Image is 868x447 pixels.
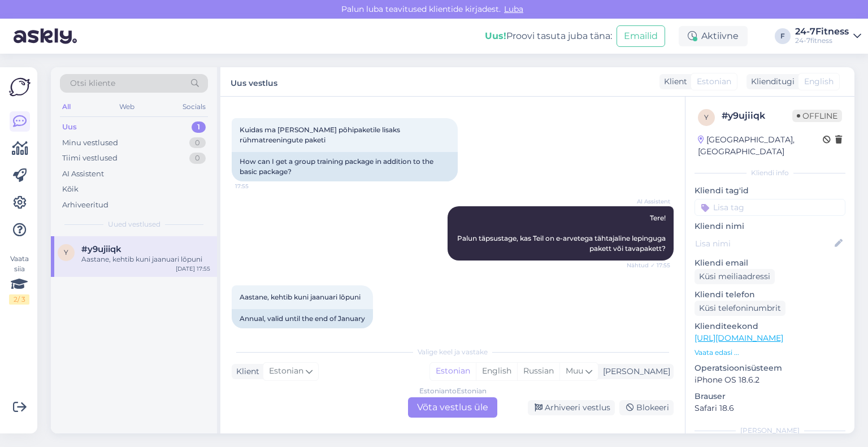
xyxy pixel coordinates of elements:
[62,153,118,164] div: Tiimi vestlused
[517,363,559,380] div: Russian
[775,28,791,44] div: F
[695,402,845,414] p: Safari 18.6
[108,219,160,229] span: Uued vestlused
[232,366,259,377] div: Klient
[501,4,527,14] span: Luba
[695,390,845,402] p: Brauser
[240,125,402,144] span: Kuidas ma [PERSON_NAME] põhipaketile lisaks rühmatreeningute paketi
[695,257,845,269] p: Kliendi email
[698,134,823,158] div: [GEOGRAPHIC_DATA], [GEOGRAPHIC_DATA]
[722,109,792,123] div: # y9ujiiqk
[9,254,29,305] div: Vaata siia
[62,199,108,211] div: Arhiveeritud
[419,386,487,396] div: Estonian to Estonian
[232,347,674,357] div: Valige keel ja vastake
[695,426,845,436] div: [PERSON_NAME]
[81,254,210,264] div: Aastane, kehtib kuni jaanuari lõpuni
[627,261,670,270] span: Nähtud ✓ 17:55
[566,366,583,376] span: Muu
[189,153,206,164] div: 0
[430,363,476,380] div: Estonian
[617,25,665,47] button: Emailid
[695,362,845,374] p: Operatsioonisüsteem
[62,168,104,180] div: AI Assistent
[695,289,845,301] p: Kliendi telefon
[476,363,517,380] div: English
[628,197,670,206] span: AI Assistent
[60,99,73,114] div: All
[192,121,206,133] div: 1
[70,77,115,89] span: Otsi kliente
[62,121,77,133] div: Uus
[804,76,834,88] span: English
[64,248,68,257] span: y
[235,329,277,337] span: 17:55
[232,309,373,328] div: Annual, valid until the end of January
[180,99,208,114] div: Socials
[704,113,709,121] span: y
[240,293,361,301] span: Aastane, kehtib kuni jaanuari lõpuni
[695,333,783,343] a: [URL][DOMAIN_NAME]
[695,320,845,332] p: Klienditeekond
[679,26,748,46] div: Aktiivne
[792,110,842,122] span: Offline
[62,184,79,195] div: Kõik
[235,182,277,190] span: 17:55
[81,244,121,254] span: #y9ujiiqk
[176,264,210,273] div: [DATE] 17:55
[232,152,458,181] div: How can I get a group training package in addition to the basic package?
[619,400,674,415] div: Blokeeri
[695,220,845,232] p: Kliendi nimi
[62,137,118,149] div: Minu vestlused
[659,76,687,88] div: Klient
[9,294,29,305] div: 2 / 3
[189,137,206,149] div: 0
[695,348,845,358] p: Vaata edasi ...
[408,397,497,418] div: Võta vestlus üle
[695,199,845,216] input: Lisa tag
[231,74,277,89] label: Uus vestlus
[528,400,615,415] div: Arhiveeri vestlus
[695,269,775,284] div: Küsi meiliaadressi
[695,374,845,386] p: iPhone OS 18.6.2
[598,366,670,377] div: [PERSON_NAME]
[695,168,845,178] div: Kliendi info
[697,76,731,88] span: Estonian
[795,27,849,36] div: 24-7Fitness
[269,365,303,377] span: Estonian
[695,237,832,250] input: Lisa nimi
[485,29,612,43] div: Proovi tasuta juba täna:
[795,36,849,45] div: 24-7fitness
[695,301,785,316] div: Küsi telefoninumbrit
[485,31,506,41] b: Uus!
[747,76,795,88] div: Klienditugi
[695,185,845,197] p: Kliendi tag'id
[795,27,861,45] a: 24-7Fitness24-7fitness
[9,76,31,98] img: Askly Logo
[117,99,137,114] div: Web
